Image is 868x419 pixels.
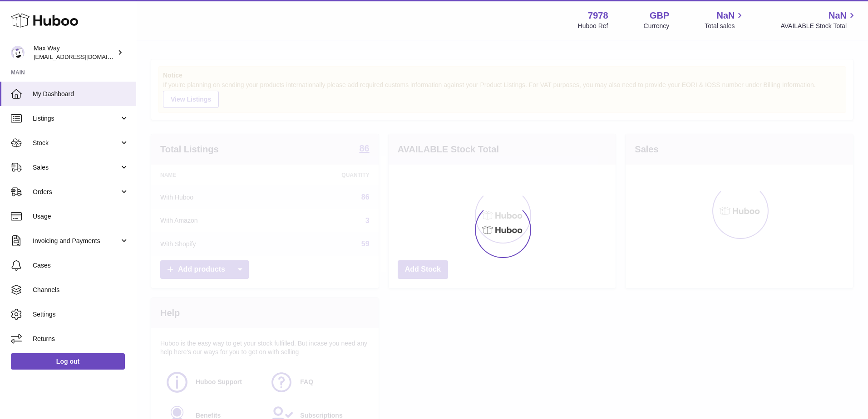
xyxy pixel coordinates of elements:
a: Log out [11,353,125,370]
span: Orders [33,188,119,196]
span: My Dashboard [33,90,129,98]
span: Invoicing and Payments [33,237,119,245]
span: Usage [33,212,129,221]
span: Stock [33,139,119,147]
a: NaN AVAILABLE Stock Total [780,10,857,30]
div: Huboo Ref [578,22,608,30]
div: Currency [644,22,670,30]
img: internalAdmin-7978@internal.huboo.com [11,46,25,59]
span: AVAILABLE Stock Total [780,22,857,30]
span: Total sales [705,22,745,30]
strong: GBP [650,10,669,22]
span: Listings [33,114,119,123]
span: Returns [33,335,129,343]
div: Max Way [34,44,115,61]
span: Settings [33,310,129,319]
span: Cases [33,261,129,270]
span: Channels [33,286,129,294]
a: NaN Total sales [705,10,745,30]
span: [EMAIL_ADDRESS][DOMAIN_NAME] [34,53,133,60]
span: Sales [33,163,119,172]
span: NaN [829,10,847,22]
strong: 7978 [588,10,608,22]
span: NaN [716,10,735,22]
